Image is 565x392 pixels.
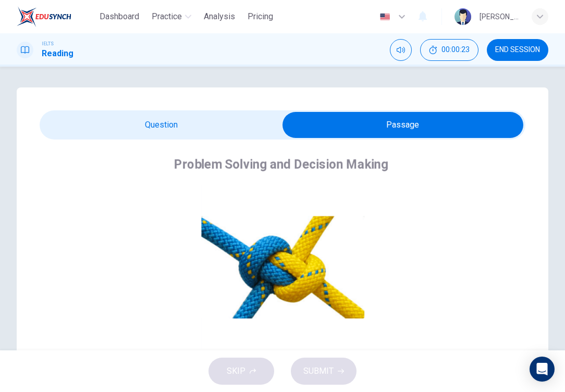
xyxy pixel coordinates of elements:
[390,39,412,61] div: Mute
[17,6,71,27] img: EduSynch logo
[100,10,139,23] span: Dashboard
[17,6,95,27] a: EduSynch logo
[95,7,143,26] button: Dashboard
[378,13,391,21] img: en
[152,10,182,23] span: Practice
[248,10,273,23] span: Pricing
[148,7,195,26] button: Practice
[495,46,540,54] span: END SESSION
[42,40,54,47] span: IELTS
[200,7,239,26] button: Analysis
[455,8,471,25] img: Profile picture
[42,47,73,60] h1: Reading
[487,39,548,61] button: END SESSION
[530,357,555,382] div: Open Intercom Messenger
[420,39,478,61] div: Hide
[204,10,235,23] span: Analysis
[441,46,470,54] span: 00:00:23
[420,39,478,61] button: 00:00:23
[174,156,388,173] h4: Problem Solving and Decision Making
[243,7,277,26] button: Pricing
[480,10,519,23] div: [PERSON_NAME] [PERSON_NAME]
